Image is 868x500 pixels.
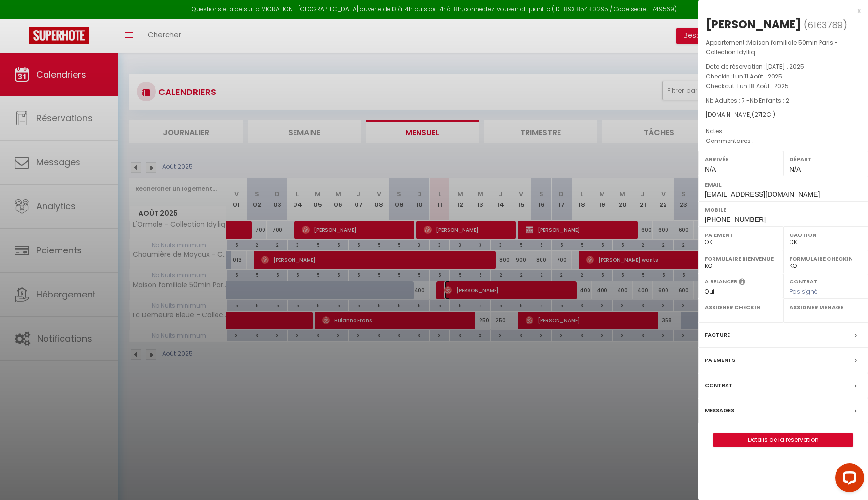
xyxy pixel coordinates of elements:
span: Nb Adultes : 7 - [706,96,789,105]
label: Paiement [705,230,777,240]
span: Lun 18 Août . 2025 [737,82,789,90]
label: Départ [790,155,862,164]
div: [PERSON_NAME] [706,16,801,32]
span: Pas signé [790,287,818,296]
label: Mobile [705,205,862,215]
label: Formulaire Bienvenue [705,254,777,264]
p: Notes : [706,126,861,136]
span: [DATE] . 2025 [766,62,804,71]
div: [DOMAIN_NAME] [706,110,861,120]
span: Nb Enfants : 2 [750,96,789,105]
label: Messages [705,406,734,416]
button: Détails de la réservation [713,433,853,447]
p: Date de réservation : [706,62,861,72]
span: - [754,137,757,145]
span: - [725,127,728,135]
span: ( € ) [752,110,775,119]
label: Caution [790,230,862,240]
p: Checkout : [706,81,861,91]
iframe: LiveChat chat widget [827,459,868,500]
span: Maison familiale 50min Paris - Collection Idylliq [706,38,838,56]
span: ( ) [804,18,847,31]
span: 2712 [754,110,766,119]
p: Appartement : [706,38,861,57]
p: Checkin : [706,72,861,81]
label: A relancer [705,278,737,286]
label: Formulaire Checkin [790,254,862,264]
span: 6163789 [807,19,843,31]
p: Commentaires : [706,136,861,146]
label: Facture [705,330,730,340]
span: N/A [790,165,801,173]
a: Détails de la réservation [713,434,853,446]
i: Sélectionner OUI si vous souhaiter envoyer les séquences de messages post-checkout [739,278,745,288]
span: [PHONE_NUMBER] [705,216,766,223]
label: Contrat [790,278,818,284]
span: N/A [705,165,716,173]
label: Email [705,180,862,189]
div: x [698,5,861,16]
span: Lun 11 Août . 2025 [733,72,782,80]
label: Contrat [705,380,733,391]
label: Arrivée [705,155,777,164]
label: Assigner Menage [790,302,862,312]
label: Paiements [705,355,735,365]
span: [EMAIL_ADDRESS][DOMAIN_NAME] [705,190,820,198]
label: Assigner Checkin [705,302,777,312]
